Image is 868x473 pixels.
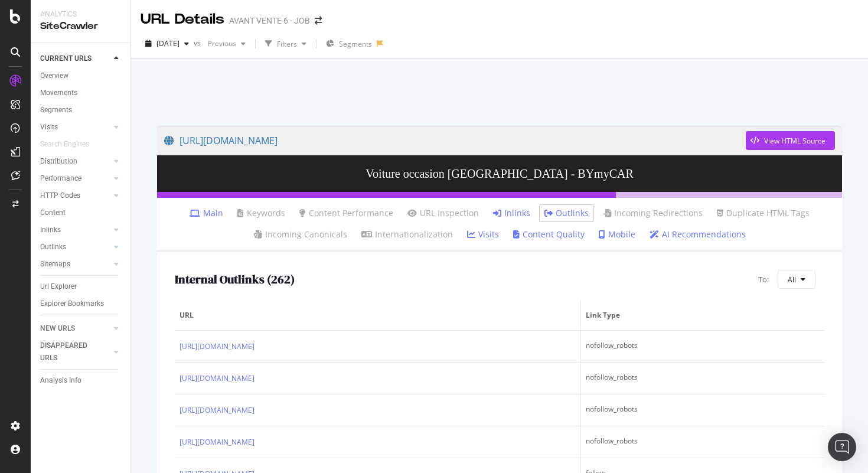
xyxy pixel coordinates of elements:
div: URL Details [141,9,224,30]
div: Distribution [40,155,77,168]
div: DISAPPEARED URLS [40,340,100,364]
a: Incoming Redirections [603,207,703,219]
a: Overview [40,70,122,82]
a: Outlinks [544,207,589,219]
div: Content [40,207,66,219]
div: Overview [40,70,68,82]
a: Explorer Bookmarks [40,298,122,310]
a: Movements [40,87,122,99]
h2: Internal Outlinks ( 262 ) [175,273,295,286]
a: Content [40,207,122,219]
a: DISAPPEARED URLS [40,340,110,364]
a: Duplicate HTML Tags [717,207,810,219]
a: Content Quality [513,229,585,240]
div: Sitemaps [40,258,70,270]
button: View HTML Source [746,131,835,150]
div: AVANT VENTE 6 - JOB [229,15,310,27]
span: To: [758,274,769,285]
a: Visits [467,229,499,240]
a: Internationalization [361,229,453,240]
div: Explorer Bookmarks [40,298,104,310]
div: Visits [40,121,58,133]
div: View HTML Source [764,136,825,146]
a: [URL][DOMAIN_NAME] [180,373,254,384]
div: Open Intercom Messenger [828,433,856,461]
div: arrow-right-arrow-left [315,17,322,25]
td: nofollow_robots [581,394,825,426]
div: Filters [277,39,297,49]
td: nofollow_robots [581,331,825,363]
button: [DATE] [141,34,194,53]
div: HTTP Codes [40,190,80,202]
a: Inlinks [40,224,110,236]
a: NEW URLS [40,322,110,335]
a: [URL][DOMAIN_NAME] [180,405,254,416]
div: Movements [40,87,77,99]
span: Segments [339,39,372,49]
div: Segments [40,104,72,116]
a: [URL][DOMAIN_NAME] [180,341,254,353]
span: Link Type [586,310,817,321]
a: Incoming Canonicals [254,229,347,240]
button: Filters [260,34,311,53]
a: [URL][DOMAIN_NAME] [180,436,254,448]
a: CURRENT URLS [40,53,110,65]
span: URL [180,310,573,321]
button: Segments [321,34,377,53]
span: vs [194,38,203,48]
div: Outlinks [40,241,66,253]
a: Performance [40,172,110,185]
div: Analysis Info [40,374,81,387]
div: Performance [40,172,81,185]
div: CURRENT URLS [40,53,92,65]
h3: Voiture occasion [GEOGRAPHIC_DATA] - BYmyCAR [157,155,842,192]
a: Outlinks [40,241,110,253]
div: Url Explorer [40,280,77,293]
div: SiteCrawler [40,19,121,33]
a: Url Explorer [40,280,122,293]
span: All [788,275,796,285]
span: Previous [203,38,236,48]
span: 2025 Sep. 9th [156,38,180,48]
td: nofollow_robots [581,363,825,394]
td: nofollow_robots [581,426,825,458]
div: Search Engines [40,138,89,151]
a: Distribution [40,155,110,168]
a: Content Performance [299,207,393,219]
a: Sitemaps [40,258,110,270]
a: Mobile [599,229,635,240]
a: [URL][DOMAIN_NAME] [164,126,746,155]
div: Analytics [40,9,121,19]
a: URL Inspection [407,207,479,219]
a: Search Engines [40,138,101,151]
a: Inlinks [493,207,530,219]
a: AI Recommendations [650,229,746,240]
button: All [778,270,815,289]
div: NEW URLS [40,322,75,335]
a: Segments [40,104,122,116]
a: HTTP Codes [40,190,110,202]
a: Main [190,207,223,219]
a: Analysis Info [40,374,122,387]
div: Inlinks [40,224,61,236]
a: Visits [40,121,110,133]
a: Keywords [237,207,285,219]
button: Previous [203,34,250,53]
